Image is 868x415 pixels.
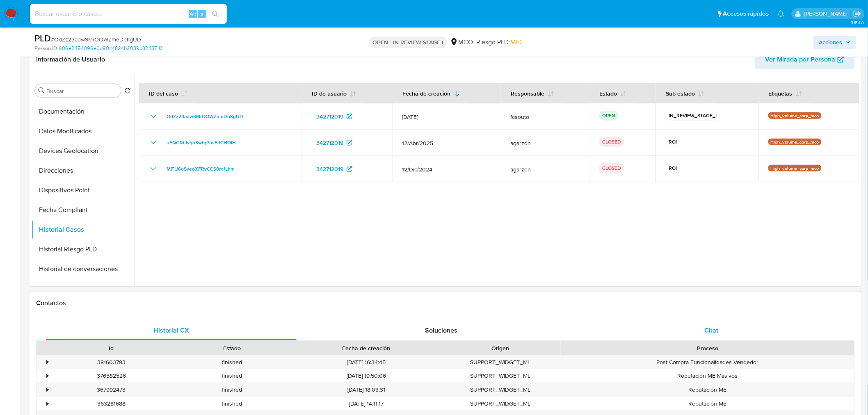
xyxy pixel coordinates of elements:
[755,50,855,69] button: Ver Mirada por Persona
[171,356,292,369] div: finished
[705,326,719,335] span: Chat
[34,32,51,45] b: PLD
[201,10,203,18] span: s
[32,141,134,161] button: Devices Geolocation
[32,220,134,239] button: Historial Casos
[440,369,561,383] div: SUPPORT_WIDGET_ML
[292,369,440,383] div: [DATE] 19:50:06
[440,397,561,410] div: SUPPORT_WIDGET_ML
[369,36,447,48] p: OPEN - IN REVIEW STAGE I
[819,36,843,49] span: Acciones
[446,344,555,352] div: Origen
[171,397,292,410] div: finished
[51,369,171,383] div: 376582526
[566,344,849,352] div: Proceso
[51,35,141,43] span: # OdZz23adwSMrOOWZmeDbKgUD
[723,9,769,18] span: Accesos rápidos
[292,383,440,397] div: [DATE] 18:03:31
[851,19,864,26] span: 3.154.0
[36,299,855,307] h1: Contactos
[32,200,134,220] button: Fecha Compliant
[804,10,850,18] p: felipe.cayon@mercadolibre.com
[46,87,118,95] input: Buscar
[292,356,440,369] div: [DATE] 16:34:45
[171,369,292,383] div: finished
[46,400,48,408] div: •
[38,87,45,94] button: Buscar
[171,383,292,397] div: finished
[32,121,134,141] button: Datos Modificados
[59,45,162,52] a: 606e2454096e0d9044824b2039b32437
[207,8,224,20] button: search-icon
[36,55,105,64] h1: Información de Usuario
[853,9,862,18] a: Salir
[32,239,134,259] button: Historial Riesgo PLD
[46,386,48,394] div: •
[32,102,134,121] button: Documentación
[32,180,134,200] button: Dispositivos Point
[777,10,784,17] a: Notificaciones
[298,344,434,352] div: Fecha de creación
[450,38,473,47] div: MCO
[32,279,134,299] button: IV Challenges
[46,358,48,366] div: •
[440,383,561,397] div: SUPPORT_WIDGET_ML
[561,356,854,369] div: Post Compra Funcionalidades Vendedor
[57,344,166,352] div: Id
[51,356,171,369] div: 381603793
[476,38,522,47] span: Riesgo PLD:
[32,161,134,180] button: Direcciones
[124,87,131,96] button: Volver al orden por defecto
[46,372,48,380] div: •
[561,397,854,410] div: Reputación ME
[510,37,522,47] span: MID
[30,9,227,19] input: Buscar usuario o caso...
[51,397,171,410] div: 363281688
[153,326,189,335] span: Historial CX
[813,36,857,49] button: Acciones
[561,369,854,383] div: Reputación ME Masivos
[51,383,171,397] div: 367992473
[190,10,196,18] span: Alt
[34,45,57,52] b: Person ID
[765,50,836,69] span: Ver Mirada por Persona
[440,356,561,369] div: SUPPORT_WIDGET_ML
[561,383,854,397] div: Reputación ME
[177,344,286,352] div: Estado
[425,326,458,335] span: Soluciones
[292,397,440,410] div: [DATE] 14:11:17
[32,259,134,279] button: Historial de conversaciones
